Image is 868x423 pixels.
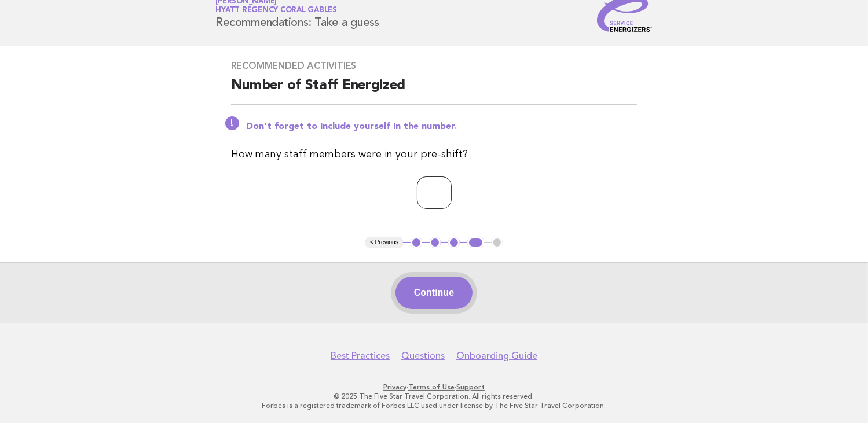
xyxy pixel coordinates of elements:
a: Best Practices [331,350,390,362]
h2: Number of Staff Energized [231,76,638,105]
button: < Previous [365,237,403,248]
button: 2 [430,237,441,248]
button: 1 [411,237,422,248]
p: · · [80,382,789,392]
a: Questions [401,350,445,362]
h3: Recommended activities [231,60,638,72]
button: Continue [395,277,473,309]
a: Support [456,383,485,391]
p: Forbes is a registered trademark of Forbes LLC used under license by The Five Star Travel Corpora... [80,401,789,410]
a: Onboarding Guide [456,350,537,362]
span: Hyatt Regency Coral Gables [216,7,338,14]
button: 4 [467,237,484,248]
p: Don't forget to include yourself in the number. [246,121,638,133]
a: Privacy [383,383,406,391]
button: 3 [448,237,460,248]
p: How many staff members were in your pre-shift? [231,146,638,163]
a: Terms of Use [408,383,455,391]
p: © 2025 The Five Star Travel Corporation. All rights reserved. [80,392,789,401]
